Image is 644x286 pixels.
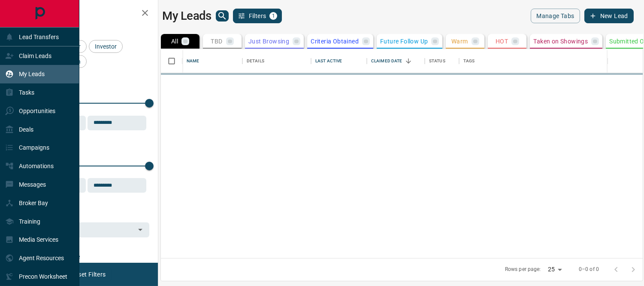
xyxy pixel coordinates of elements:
div: Details [247,49,264,73]
p: Taken on Showings [533,38,588,44]
p: Just Browsing [248,38,289,44]
div: Tags [459,49,615,73]
div: Status [425,49,459,73]
span: Investor [92,43,120,50]
button: search button [216,10,229,22]
button: Reset Filters [65,267,111,282]
button: New Lead [584,9,634,23]
p: Rows per page: [505,266,541,273]
button: Filters1 [233,9,282,23]
p: Warm [451,38,468,44]
div: Details [242,49,311,73]
p: Criteria Obtained [311,38,359,44]
p: Future Follow Up [380,38,428,44]
div: Name [187,49,200,73]
div: Name [182,49,242,73]
div: Status [429,49,445,73]
div: Last Active [315,49,342,73]
span: 1 [270,13,276,19]
button: Manage Tabs [531,9,580,23]
div: 25 [544,263,565,276]
h1: My Leads [162,9,212,23]
p: TBD [211,38,222,44]
div: Tags [463,49,475,73]
div: Investor [89,40,123,53]
p: All [171,38,178,44]
div: Claimed Date [367,49,425,73]
p: 0–0 of 0 [579,266,599,273]
div: Claimed Date [371,49,402,73]
div: Last Active [311,49,367,73]
h2: Filters [27,9,149,19]
button: Open [134,224,146,236]
p: HOT [496,38,508,44]
button: Sort [402,55,414,67]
